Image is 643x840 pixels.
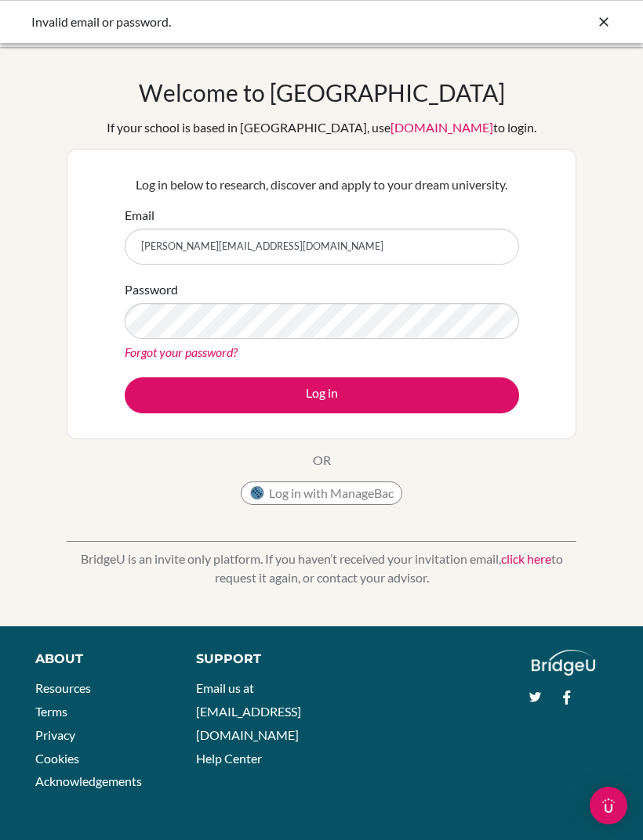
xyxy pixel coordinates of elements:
[391,120,493,135] a: [DOMAIN_NAME]
[35,704,67,719] a: Terms
[125,206,154,225] label: Email
[313,451,331,470] p: OR
[35,727,75,742] a: Privacy
[196,680,301,741] a: Email us at [EMAIL_ADDRESS][DOMAIN_NAME]
[241,481,402,505] button: Log in with ManageBac
[532,650,595,676] img: logo_white@2x-f4f0deed5e89b7ecb1c2cc34c3e3d731f90f0f143d5ea2071677605dd97b5244.png
[107,118,536,137] div: If your school is based in [GEOGRAPHIC_DATA], use to login.
[196,751,262,766] a: Help Center
[125,344,238,359] a: Forgot your password?
[501,551,551,566] a: click here
[139,78,505,106] h1: Welcome to [GEOGRAPHIC_DATA]
[35,773,142,788] a: Acknowledgements
[67,550,576,587] p: BridgeU is an invite only platform. If you haven’t received your invitation email, to request it ...
[31,13,376,31] div: Invalid email or password.
[125,377,519,413] button: Log in
[196,650,307,669] div: Support
[125,175,519,194] p: Log in below to research, discover and apply to your dream university.
[590,787,627,824] div: Open Intercom Messenger
[35,751,79,766] a: Cookies
[125,280,178,299] label: Password
[35,650,161,669] div: About
[35,680,91,695] a: Resources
